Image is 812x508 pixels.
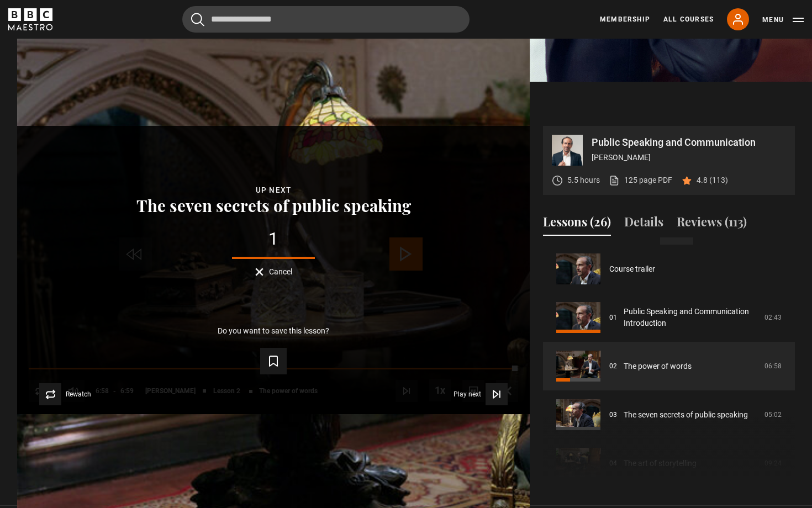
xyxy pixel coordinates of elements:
[255,268,292,276] button: Cancel
[66,391,91,398] span: Rewatch
[762,14,804,25] button: Toggle navigation
[218,327,329,335] p: Do you want to save this lesson?
[454,383,508,405] button: Play next
[39,383,91,405] button: Rewatch
[592,152,786,163] p: [PERSON_NAME]
[624,306,758,329] a: Public Speaking and Communication Introduction
[454,391,481,398] span: Play next
[624,213,663,236] button: Details
[35,184,512,197] div: Up next
[697,174,728,186] p: 4.8 (113)
[624,361,692,372] a: The power of words
[624,409,748,421] a: The seven secrets of public speaking
[567,174,600,186] p: 5.5 hours
[592,137,786,147] p: Public Speaking and Communication
[609,263,655,275] a: Course trailer
[8,8,52,30] svg: BBC Maestro
[133,197,414,214] button: The seven secrets of public speaking
[182,6,470,33] input: Search
[600,14,650,24] a: Membership
[269,268,292,276] span: Cancel
[663,14,714,24] a: All Courses
[543,213,611,236] button: Lessons (26)
[17,126,530,414] video-js: Video Player
[35,230,512,248] div: 1
[677,213,747,236] button: Reviews (113)
[191,13,204,27] button: Submit the search query
[609,174,672,186] a: 125 page PDF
